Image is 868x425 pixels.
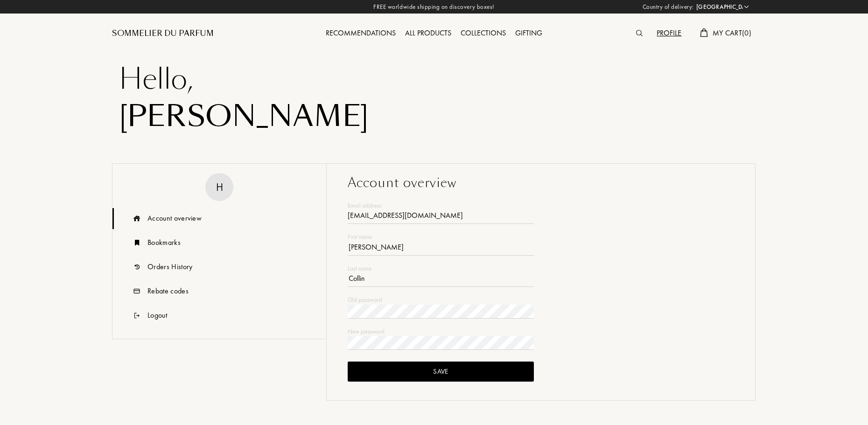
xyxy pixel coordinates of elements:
div: Profile [652,28,686,40]
div: [EMAIL_ADDRESS][DOMAIN_NAME] [348,210,534,224]
div: Email address [348,201,534,210]
div: Recommendations [321,28,400,40]
div: Rebate codes [147,286,189,297]
img: icn_logout.svg [131,305,143,326]
a: Collections [456,28,511,38]
img: cart.svg [700,28,707,37]
div: Hello , [119,61,749,98]
div: Account overview [348,173,734,193]
img: icn_book.svg [131,232,143,253]
img: search_icn.svg [636,30,643,36]
div: Collections [456,28,511,40]
div: Last name [348,264,534,273]
div: Account overview [147,213,202,224]
div: [PERSON_NAME] [119,98,749,135]
span: My Cart ( 0 ) [713,28,751,38]
span: Country of delivery: [643,2,694,12]
a: Recommendations [321,28,400,38]
img: icn_code.svg [131,281,143,302]
div: Orders History [147,261,192,272]
div: Save [348,362,534,382]
a: Gifting [511,28,547,38]
div: Logout [147,310,167,321]
img: icn_overview.svg [131,208,143,229]
div: New password [348,327,534,336]
img: icn_history.svg [131,257,143,278]
a: Profile [652,28,686,38]
div: Old password [348,295,534,305]
div: All products [400,28,456,40]
div: Bookmarks [147,237,181,248]
a: Sommelier du Parfum [112,28,214,39]
a: All products [400,28,456,38]
div: First name [348,232,534,242]
div: Gifting [511,28,547,40]
div: H [216,179,223,195]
